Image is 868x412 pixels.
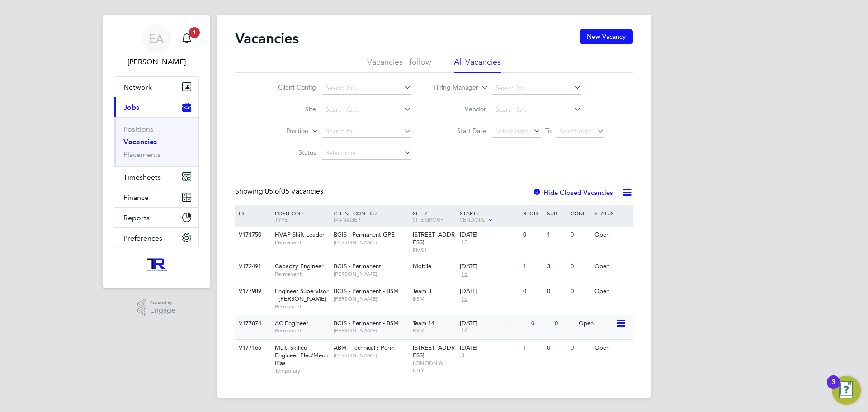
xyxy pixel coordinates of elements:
div: 0 [552,315,576,332]
span: BSM [413,295,456,303]
span: 15 [460,239,469,246]
div: Open [592,340,632,356]
span: Network [123,83,152,91]
div: V177989 [236,283,268,300]
label: Position [256,127,308,136]
div: 0 [568,340,592,356]
div: Open [592,258,632,275]
input: Search for... [492,82,581,95]
span: 16 [460,327,469,335]
div: [DATE] [460,320,503,327]
span: 05 of [265,187,281,196]
button: Open Resource Center, 3 new notifications [832,376,861,405]
div: V172491 [236,258,268,275]
span: Team 3 [413,287,431,295]
div: ID [236,205,268,221]
div: 0 [568,258,592,275]
input: Search for... [322,125,411,138]
a: Positions [123,125,153,133]
div: 0 [568,283,592,300]
span: Vendors [460,216,485,223]
div: Position / [268,205,331,227]
span: Permanent [275,327,329,334]
span: [STREET_ADDRESS] [413,231,455,246]
div: Conf [568,205,592,221]
div: Showing [235,187,325,196]
button: Jobs [114,97,198,117]
div: [DATE] [460,288,519,295]
span: Engineer Supervisor - [PERSON_NAME] [275,287,329,303]
input: Search for... [322,82,411,95]
span: BGIS - Permanent GPE [334,231,395,238]
span: Type [275,216,288,223]
button: Network [114,77,198,97]
span: Powered by [150,299,175,307]
button: Finance [114,187,198,207]
button: Reports [114,208,198,227]
span: [PERSON_NAME] [334,270,408,278]
span: 3 [460,352,466,360]
span: 16 [460,295,469,303]
input: Search for... [322,104,411,116]
div: 0 [521,227,544,243]
div: V171750 [236,227,268,243]
span: Select date [559,127,592,135]
span: Jobs [123,103,139,112]
div: Open [592,283,632,300]
button: Timesheets [114,167,198,187]
span: [PERSON_NAME] [334,327,408,334]
span: Multi Skilled Engineer Elec/Mech Bias [275,344,328,367]
span: 1 [189,27,200,38]
div: [DATE] [460,344,519,352]
div: V177166 [236,340,268,356]
div: [DATE] [460,263,519,270]
input: Search for... [492,104,581,116]
div: Status [592,205,632,221]
div: 3 [831,382,835,394]
div: 0 [545,283,568,300]
span: EA [149,33,164,44]
span: Team 14 [413,319,434,327]
span: ABM - Technical : Perm [334,344,395,351]
li: All Vacancies [454,57,501,73]
span: BGIS - Permanent - BSM [334,319,399,327]
label: Site [264,105,316,113]
div: 1 [505,315,528,332]
a: 1 [178,24,196,53]
span: BGIS - Permanent [334,262,381,270]
span: 05 Vacancies [265,187,323,196]
span: Mobile [413,262,431,270]
span: FMS1 [413,246,456,254]
span: Finance [123,193,149,202]
span: Site Group [413,216,443,223]
div: 0 [529,315,552,332]
span: HVAP Shift Leader [275,231,325,238]
span: Ellis Andrew [114,57,199,67]
div: Sub [545,205,568,221]
span: Reports [123,213,150,222]
div: 1 [521,258,544,275]
div: 1 [521,340,544,356]
a: Placements [123,150,161,159]
label: Start Date [434,127,486,135]
label: Hide Closed Vacancies [533,188,613,197]
img: wearetecrec-logo-retina.png [144,257,169,272]
span: Capacity Engineer [275,262,324,270]
span: Manager [334,216,360,223]
span: AC Engineer [275,319,308,327]
nav: Main navigation [103,15,210,288]
div: Start / [458,205,521,228]
span: [PERSON_NAME] [334,239,408,246]
span: Permanent [275,270,329,278]
span: [STREET_ADDRESS] [413,344,455,359]
div: [DATE] [460,231,519,239]
span: BGIS - Permanent - BSM [334,287,399,295]
span: Permanent [275,303,329,310]
span: [PERSON_NAME] [334,352,408,359]
label: Status [264,148,316,156]
button: Preferences [114,228,198,248]
span: BSM [413,327,456,334]
div: 0 [521,283,544,300]
span: Engage [150,307,175,314]
a: Vacancies [123,137,157,146]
